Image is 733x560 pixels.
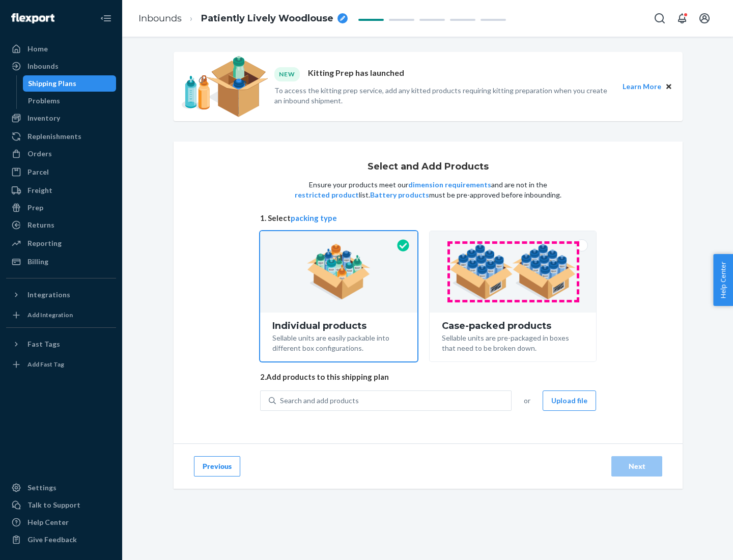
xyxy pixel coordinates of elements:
span: 2. Add products to this shipping plan [260,372,596,382]
div: Shipping Plans [28,78,76,89]
a: Home [6,41,116,57]
button: Close [663,81,674,92]
div: Orders [27,149,52,159]
button: Help Center [713,254,733,306]
div: Sellable units are pre-packaged in boxes that need to be broken down. [442,331,584,353]
a: Parcel [6,164,116,180]
ol: breadcrumbs [130,4,356,34]
img: Flexport logo [11,13,54,23]
img: case-pack.59cecea509d18c883b923b81aeac6d0b.png [449,244,576,300]
a: Billing [6,254,116,270]
button: Upload file [543,390,596,411]
a: Inventory [6,110,116,126]
div: Prep [27,203,43,213]
div: Add Integration [27,311,73,319]
span: or [524,396,530,406]
div: Fast Tags [27,339,60,349]
div: Home [27,44,48,54]
a: Orders [6,146,116,162]
div: Billing [27,257,48,267]
div: Settings [27,483,57,493]
div: NEW [274,67,300,81]
button: Open Search Box [650,8,670,29]
button: packing type [291,213,337,223]
a: Returns [6,217,116,233]
div: Next [620,461,654,471]
a: Add Fast Tag [6,356,116,373]
div: Problems [28,96,60,106]
div: Help Center [27,517,69,527]
a: Inbounds [6,58,116,74]
button: Battery products [370,190,429,200]
a: Help Center [6,514,116,530]
button: restricted product [295,190,359,200]
div: Freight [27,185,52,195]
div: Case-packed products [442,321,584,331]
a: Prep [6,200,116,216]
div: Talk to Support [27,500,80,510]
a: Freight [6,182,116,199]
button: dimension requirements [408,180,491,190]
h1: Select and Add Products [368,162,489,172]
a: Problems [23,93,117,109]
div: Returns [27,220,54,230]
a: Talk to Support [6,497,116,513]
p: Ensure your products meet our and are not in the list. must be pre-approved before inbounding. [294,180,562,200]
div: Parcel [27,167,49,177]
div: Reporting [27,238,62,248]
a: Add Integration [6,307,116,323]
button: Previous [194,456,240,477]
div: Search and add products [280,396,359,406]
div: Add Fast Tag [27,360,64,369]
span: 1. Select [260,213,596,223]
button: Integrations [6,287,116,303]
button: Give Feedback [6,531,116,548]
div: Inventory [27,113,60,123]
button: Open account menu [694,8,715,29]
div: Give Feedback [27,535,77,545]
button: Open notifications [672,8,692,29]
p: Kitting Prep has launched [308,67,404,81]
button: Close Navigation [96,8,116,29]
div: Individual products [272,321,405,331]
a: Replenishments [6,128,116,145]
p: To access the kitting prep service, add any kitted products requiring kitting preparation when yo... [274,86,613,106]
a: Inbounds [138,13,182,24]
span: Patiently Lively Woodlouse [201,12,333,25]
div: Sellable units are easily packable into different box configurations. [272,331,405,353]
a: Settings [6,480,116,496]
img: individual-pack.facf35554cb0f1810c75b2bd6df2d64e.png [307,244,371,300]
a: Shipping Plans [23,75,117,92]
div: Replenishments [27,131,81,142]
button: Learn More [623,81,661,92]
div: Integrations [27,290,70,300]
button: Fast Tags [6,336,116,352]
div: Inbounds [27,61,59,71]
button: Next [611,456,662,477]
a: Reporting [6,235,116,251]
